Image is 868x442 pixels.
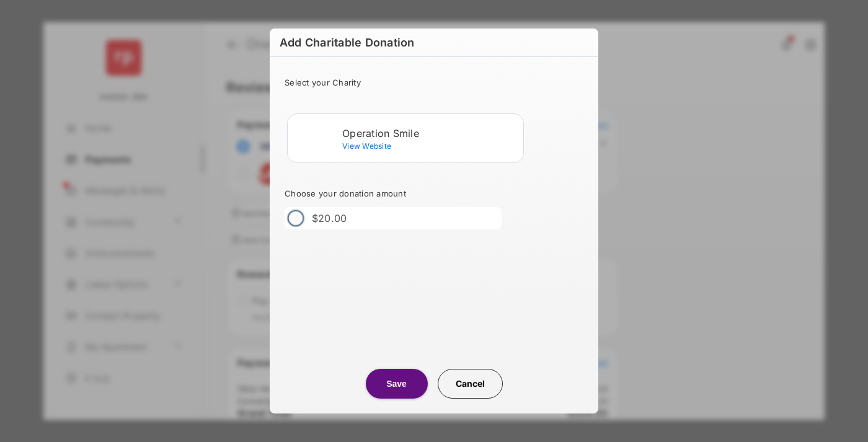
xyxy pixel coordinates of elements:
[270,29,598,57] h6: Add Charitable Donation
[342,141,391,151] span: View Website
[342,128,518,139] div: Operation Smile
[438,369,503,399] button: Cancel
[312,212,347,224] label: $20.00
[285,188,406,198] span: Choose your donation amount
[366,369,428,399] button: Save
[285,77,361,87] span: Select your Charity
